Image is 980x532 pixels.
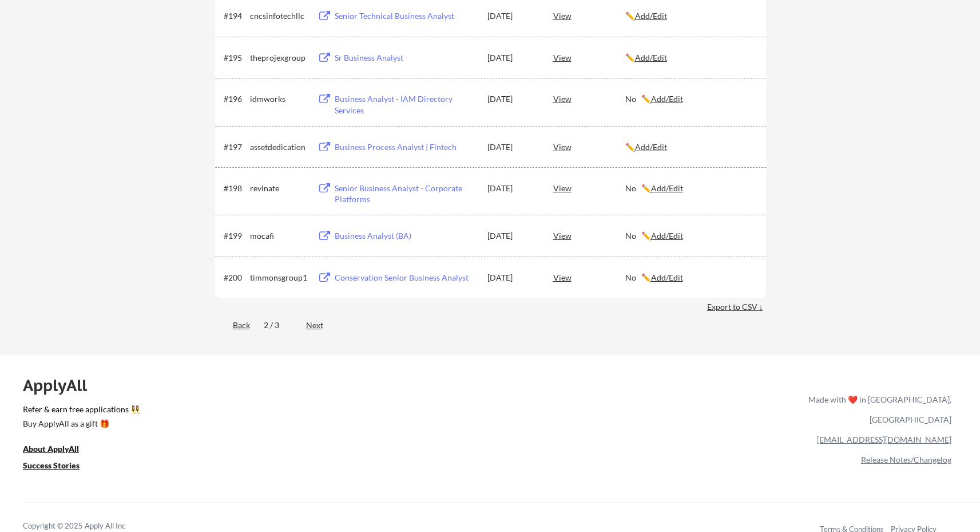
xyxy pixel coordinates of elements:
div: #199 [224,230,246,242]
a: [EMAIL_ADDRESS][DOMAIN_NAME] [817,435,951,444]
div: View [553,225,625,246]
div: View [553,136,625,157]
div: idmworks [250,93,307,105]
div: Back [215,320,250,331]
div: Buy ApplyAll as a gift 🎁 [23,420,137,428]
u: Add/Edit [651,273,683,282]
div: ✏️ [625,52,756,64]
div: #197 [224,141,246,153]
div: Sr Business Analyst [335,52,477,64]
div: [DATE] [487,272,538,283]
u: About ApplyAll [23,444,79,454]
u: Add/Edit [635,53,667,62]
div: Copyright © 2025 Apply All Inc [23,521,154,532]
div: No ✏️ [625,272,756,283]
div: [DATE] [487,183,538,194]
div: Conservation Senior Business Analyst [335,272,477,283]
div: View [553,5,625,26]
u: Success Stories [23,460,80,470]
div: Made with ❤️ in [GEOGRAPHIC_DATA], [GEOGRAPHIC_DATA] [804,389,951,429]
div: #194 [224,10,246,22]
div: #200 [224,272,246,283]
div: No ✏️ [625,93,756,105]
div: Export to CSV ↓ [707,301,766,313]
a: Release Notes/Changelog [861,455,951,464]
div: timmonsgroup1 [250,272,307,283]
div: cncsinfotechllc [250,10,307,22]
div: #196 [224,93,246,105]
div: mocafi [250,230,307,242]
u: Add/Edit [651,183,683,193]
div: Senior Technical Business Analyst [335,10,477,22]
u: Add/Edit [635,11,667,21]
u: Add/Edit [651,231,683,241]
a: Buy ApplyAll as a gift 🎁 [23,417,137,432]
div: [DATE] [487,52,538,64]
div: [DATE] [487,10,538,22]
div: #195 [224,52,246,64]
div: #198 [224,183,246,194]
a: Success Stories [23,459,95,474]
div: revinate [250,183,307,194]
u: Add/Edit [635,142,667,152]
div: assetdedication [250,141,307,153]
div: Senior Business Analyst - Corporate Platforms [335,183,477,205]
div: Business Process Analyst | Fintech [335,141,477,153]
u: Add/Edit [651,94,683,104]
a: About ApplyAll [23,443,95,457]
div: View [553,47,625,68]
div: [DATE] [487,141,538,153]
div: No ✏️ [625,230,756,242]
div: View [553,88,625,109]
div: 2 / 3 [264,320,292,331]
div: ✏️ [625,10,756,22]
div: ✏️ [625,141,756,153]
div: No ✏️ [625,183,756,194]
div: theprojexgroup [250,52,307,64]
div: ApplyAll [23,376,100,395]
div: Next [306,320,336,331]
div: View [553,267,625,287]
div: [DATE] [487,230,538,242]
div: View [553,178,625,198]
div: Business Analyst (BA) [335,230,477,242]
a: Refer & earn free applications 👯‍♀️ [23,405,569,417]
div: Business Analyst - IAM Directory Services [335,93,477,116]
div: [DATE] [487,93,538,105]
